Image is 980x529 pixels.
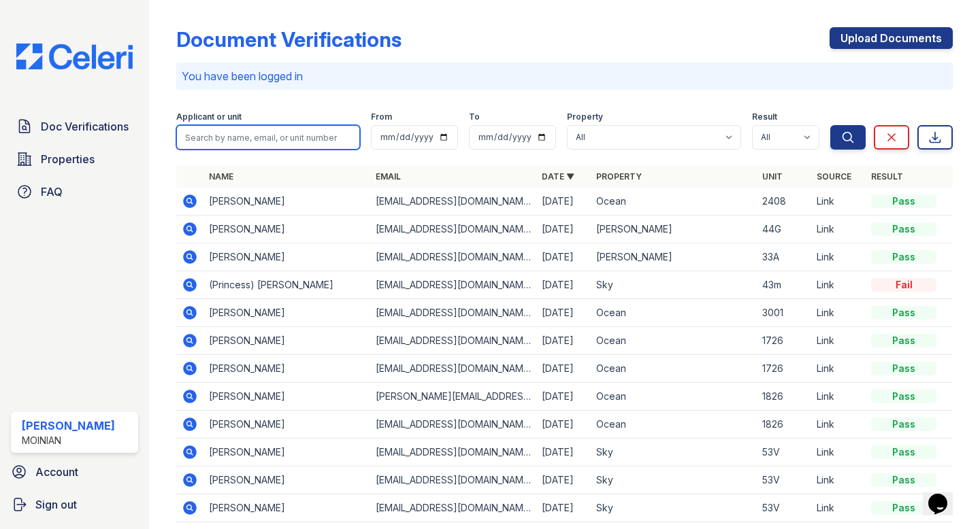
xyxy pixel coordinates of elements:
a: Properties [11,146,138,173]
td: [EMAIL_ADDRESS][DOMAIN_NAME] [370,327,536,355]
td: [PERSON_NAME] [203,327,370,355]
td: Link [811,494,866,522]
div: Pass [871,222,936,236]
td: [PERSON_NAME] [203,243,370,271]
td: [PERSON_NAME] [203,494,370,522]
td: [PERSON_NAME] [203,299,370,327]
td: Link [811,271,866,299]
label: Result [752,112,777,122]
a: Property [596,171,642,182]
td: [EMAIL_ADDRESS][DOMAIN_NAME] [370,355,536,383]
label: To [469,112,480,122]
td: [EMAIL_ADDRESS][DOMAIN_NAME] [370,439,536,466]
td: Link [811,243,866,271]
td: Link [811,466,866,494]
span: FAQ [41,184,63,200]
td: [EMAIL_ADDRESS][DOMAIN_NAME] [370,494,536,522]
td: [DATE] [536,188,591,216]
span: Account [35,464,78,480]
td: 1726 [757,327,811,355]
td: 53V [757,466,811,494]
img: CE_Logo_Blue-a8612792a0a2168367f1c8372b55b34899dd931a85d93a1a3d3e32e68fde9ad4.png [5,44,144,69]
span: Sign out [35,496,77,513]
td: [DATE] [536,411,591,439]
td: Link [811,188,866,216]
td: 53V [757,439,811,466]
td: Link [811,355,866,383]
p: You have been logged in [182,68,947,84]
td: Link [811,411,866,439]
td: [DATE] [536,271,591,299]
a: Account [5,458,144,485]
td: [DATE] [536,494,591,522]
td: Ocean [591,188,757,216]
td: [DATE] [536,216,591,243]
td: [PERSON_NAME] [203,466,370,494]
td: 53V [757,494,811,522]
div: Pass [871,250,936,264]
a: Email [376,171,401,182]
td: Sky [591,466,757,494]
td: Link [811,216,866,243]
div: Pass [871,390,936,403]
td: 1826 [757,383,811,411]
td: [EMAIL_ADDRESS][DOMAIN_NAME] [370,299,536,327]
td: Ocean [591,383,757,411]
td: [EMAIL_ADDRESS][DOMAIN_NAME] [370,411,536,439]
td: Link [811,299,866,327]
div: Pass [871,445,936,459]
td: Link [811,327,866,355]
a: Unit [762,171,783,182]
td: [PERSON_NAME] [591,243,757,271]
td: [EMAIL_ADDRESS][DOMAIN_NAME] [370,216,536,243]
td: Sky [591,494,757,522]
label: From [371,112,392,122]
label: Property [567,112,603,122]
td: (Princess) [PERSON_NAME] [203,271,370,299]
td: 43m [757,271,811,299]
td: [DATE] [536,439,591,466]
td: [DATE] [536,383,591,411]
td: 44G [757,216,811,243]
td: [PERSON_NAME] [203,383,370,411]
td: 3001 [757,299,811,327]
td: [PERSON_NAME] [203,216,370,243]
label: Applicant or unit [176,112,242,122]
td: 1826 [757,411,811,439]
td: [DATE] [536,243,591,271]
td: [PERSON_NAME][EMAIL_ADDRESS][DOMAIN_NAME] [370,383,536,411]
td: [PERSON_NAME] [203,411,370,439]
div: Pass [871,362,936,375]
div: Pass [871,501,936,515]
a: FAQ [11,178,138,205]
div: Pass [871,306,936,320]
td: 33A [757,243,811,271]
div: [PERSON_NAME] [22,417,115,434]
div: Pass [871,194,936,208]
a: Sign out [5,491,144,518]
input: Search by name, email, or unit number [176,125,360,150]
td: [PERSON_NAME] [203,188,370,216]
a: Upload Documents [830,27,953,49]
div: Pass [871,334,936,347]
td: [DATE] [536,355,591,383]
td: Ocean [591,411,757,439]
a: Name [209,171,233,182]
td: 2408 [757,188,811,216]
div: Pass [871,473,936,487]
a: Doc Verifications [11,113,138,140]
td: Link [811,383,866,411]
td: [PERSON_NAME] [591,216,757,243]
td: Ocean [591,355,757,383]
td: Ocean [591,327,757,355]
td: [EMAIL_ADDRESS][DOMAIN_NAME] [370,466,536,494]
td: Sky [591,439,757,466]
span: Doc Verifications [41,118,129,135]
td: Link [811,439,866,466]
td: [DATE] [536,299,591,327]
td: [EMAIL_ADDRESS][DOMAIN_NAME] [370,243,536,271]
div: Fail [871,278,936,292]
span: Properties [41,151,95,167]
td: Ocean [591,299,757,327]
